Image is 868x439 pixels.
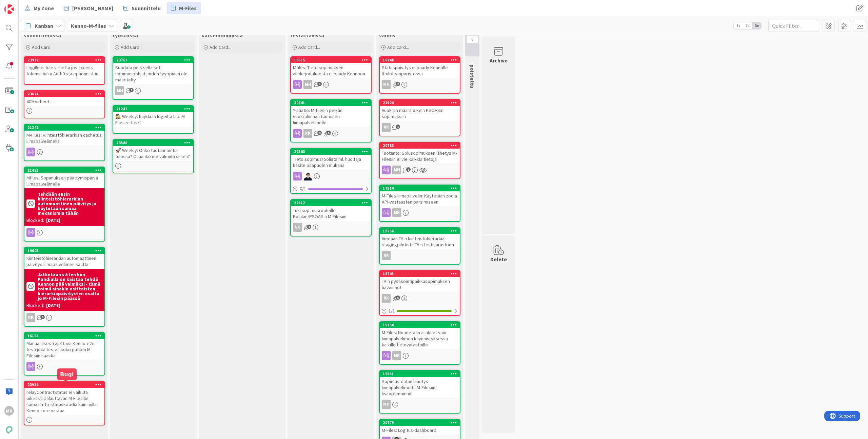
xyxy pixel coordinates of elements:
[380,142,460,164] div: 20783Tuotanto: Solusopimuksen lähetys M-Filesiin ei vie kaikkia tietoja
[24,173,104,188] div: Mfiles: Sopimuksen päättymispäivä liimapalvelimelle
[113,57,193,63] div: 23767
[383,420,460,425] div: 20779
[380,57,460,78] div: 16148Statuspäivitys ei päädy Kennolle ltpilot-ympäristössä
[291,172,371,180] div: MT
[291,57,371,63] div: 19515
[752,22,761,29] span: 3x
[113,32,138,39] span: työstössä
[291,200,371,206] div: 22812
[298,44,320,50] span: Add Card...
[32,44,54,50] span: Add Card...
[26,217,44,224] div: Blocked:
[383,143,460,148] div: 20783
[113,63,193,84] div: Suodata pois sellaiset sopimuspohjat joiden tyyppiä ei ole määritelty
[380,420,460,426] div: 20779
[291,149,371,155] div: 22303
[113,106,193,112] div: 21247
[382,123,391,132] div: VK
[294,201,371,205] div: 22812
[380,123,460,132] div: VK
[121,44,142,50] span: Add Card...
[24,125,104,146] div: 21242M-Files: Kiinteistöhierarkian cachetus liimapalvelimella
[291,100,371,106] div: 20641
[380,166,460,174] div: MH
[113,86,193,95] div: MH
[116,58,193,62] div: 23767
[383,100,460,105] div: 22824
[396,82,400,86] span: 2
[72,4,113,12] span: [PERSON_NAME]
[768,20,819,32] input: Quick Filter...
[24,248,104,254] div: 19605
[119,2,165,14] a: Suunnittelu
[317,131,322,135] span: 4
[293,223,302,232] div: VK
[380,63,460,78] div: Statuspäivitys ei päädy Kennolle ltpilot-ympäristössä
[38,192,102,215] b: Tehdään ensin kiinteistöhierarkian automaattinen päivitys ja käytetään samaa mekanismia tähän
[380,426,460,435] div: M-Files: Logitus-dashboard
[380,371,460,398] div: 19551Sopimus-datan lähetys liimapalvelimelta M-Filesiin: lisäoptimoinnit
[396,295,400,300] span: 5
[380,251,460,260] div: RK
[24,57,104,78] div: 23912Logille ei tule virhettä jos access tokenin haku Auth0:sta epäonnistuu
[24,333,104,360] div: 16153Manuaalisesti ajettava Kenno-e2e-testi joka testaa koko putken M-Filesiin saakka
[389,307,395,314] span: 1 / 1
[24,97,104,106] div: 409-virheet
[743,22,752,29] span: 2x
[291,200,371,221] div: 22812Tuki sopimusrooleille Kosilan/PSOAS:n M-Filesiin
[383,371,460,376] div: 19551
[24,248,104,269] div: 19605Kiinteistöhierarkian automaattinen päivitys liimapalvelimen kautta
[60,2,117,14] a: [PERSON_NAME]
[132,4,161,12] span: Suunnittelu
[116,107,193,111] div: 21247
[383,229,460,233] div: 19756
[380,420,460,435] div: 20779M-Files: Logitus-dashboard
[24,167,104,173] div: 21451
[71,22,106,29] b: Kenno-M-files
[116,140,193,145] div: 23580
[14,1,31,9] span: Support
[24,57,104,63] div: 23912
[113,140,193,161] div: 23580🚀 Weekly: Onko tuotannointia tulossa? Ollaanko me valmiita siihen?
[380,208,460,217] div: MK
[392,351,401,360] div: MK
[380,100,460,106] div: 22824
[26,313,35,322] div: RK
[113,140,193,146] div: 23580
[380,57,460,63] div: 16148
[469,64,476,88] span: poistettu
[382,400,391,409] div: MH
[27,58,104,62] div: 23912
[291,206,371,221] div: Tuki sopimusrooleille Kosilan/PSOAS:n M-Filesiin
[4,4,14,14] img: Visit kanbanzone.com
[380,322,460,328] div: 19154
[303,80,312,89] div: MH
[46,217,60,224] div: [DATE]
[317,82,322,86] span: 1
[27,333,104,338] div: 16153
[24,333,104,339] div: 16153
[392,166,401,174] div: MH
[40,315,45,319] span: 1
[380,351,460,360] div: MK
[24,313,104,322] div: RK
[392,208,401,217] div: MK
[179,4,197,12] span: M-Files
[24,125,104,131] div: 21242
[396,125,400,129] span: 1
[34,4,54,12] span: My Zone
[380,294,460,303] div: RK
[382,294,391,303] div: RK
[24,131,104,146] div: M-Files: Kiinteistöhierarkian cachetus liimapalvelimella
[129,88,134,92] span: 1
[26,302,44,309] div: Blocked:
[38,272,102,301] b: Jatketaan sitten kun Pandialla on kaistaa tehdä Kennon pää valmiiksi - tämä toimii ainakin ositta...
[27,248,104,253] div: 19605
[24,32,61,39] span: suunnittelussa
[291,185,371,193] div: 0/1
[60,371,74,378] h5: Bugi
[303,172,312,180] img: MT
[387,44,409,50] span: Add Card...
[4,425,14,435] img: avatar
[291,223,371,232] div: VK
